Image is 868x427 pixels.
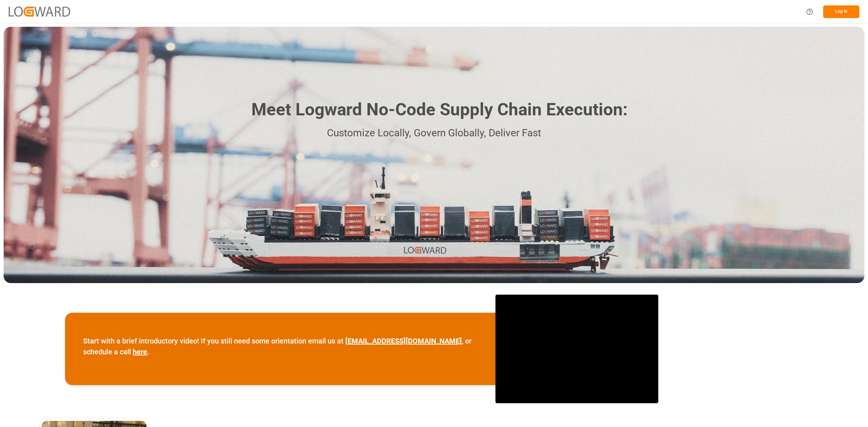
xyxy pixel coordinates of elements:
[801,4,818,20] button: Help Center
[241,125,627,141] p: Customize Locally, Govern Globally, Deliver Fast
[9,7,70,16] img: Logward_new_orange.png
[251,97,627,123] h1: Meet Logward No-Code Supply Chain Execution:
[345,337,462,345] a: [EMAIL_ADDRESS][DOMAIN_NAME]
[823,5,859,18] button: Log In
[83,336,477,357] p: Start with a brief introductory video! If you still need some orientation email us at , or schedu...
[133,347,147,356] a: here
